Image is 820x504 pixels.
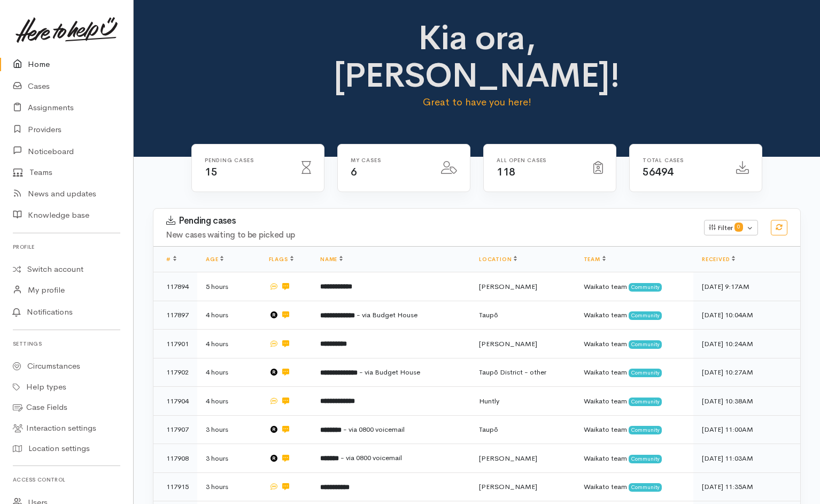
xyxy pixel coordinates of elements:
td: [DATE] 10:27AM [693,358,800,387]
a: Name [320,256,343,263]
span: [PERSON_NAME] [479,482,537,491]
td: 117901 [153,330,197,358]
span: 6 [351,165,357,179]
h6: Pending cases [205,157,289,163]
span: Taupō [479,425,498,434]
td: 4 hours [197,330,260,358]
span: Community [629,283,662,292]
td: 117897 [153,301,197,330]
td: 117902 [153,358,197,387]
p: Great to have you here! [318,95,636,110]
td: 117907 [153,415,197,444]
span: - via Budget House [357,310,417,319]
a: Received [702,256,735,263]
td: 4 hours [197,387,260,416]
button: Filter0 [704,220,758,236]
span: [PERSON_NAME] [479,339,537,348]
td: 117915 [153,472,197,501]
td: Waikato team [575,415,693,444]
a: Age [206,256,223,263]
td: Waikato team [575,301,693,330]
a: Location [479,256,517,263]
td: 117894 [153,272,197,301]
td: [DATE] 11:03AM [693,444,800,473]
td: 3 hours [197,444,260,473]
h6: Total cases [643,157,723,163]
td: 4 hours [197,301,260,330]
h6: Settings [13,337,120,351]
td: [DATE] 9:17AM [693,272,800,301]
h4: New cases waiting to be picked up [166,231,691,240]
h6: All Open cases [497,157,581,163]
td: 5 hours [197,272,260,301]
span: Community [629,398,662,406]
span: Community [629,426,662,434]
td: 3 hours [197,415,260,444]
span: 15 [205,165,217,179]
td: 4 hours [197,358,260,387]
h6: My cases [351,157,428,163]
td: 3 hours [197,472,260,501]
a: Flags [269,256,293,263]
span: [PERSON_NAME] [479,454,537,463]
h3: Pending cases [166,216,691,226]
td: Waikato team [575,387,693,416]
span: 118 [497,165,515,179]
span: Community [629,340,662,349]
h1: Kia ora, [PERSON_NAME]! [318,19,636,95]
td: Waikato team [575,272,693,301]
span: Community [629,483,662,492]
td: Waikato team [575,472,693,501]
span: 0 [734,223,743,231]
td: [DATE] 11:00AM [693,415,800,444]
a: Team [584,256,606,263]
span: Huntly [479,396,499,406]
td: [DATE] 10:38AM [693,387,800,416]
h6: Profile [13,240,120,254]
span: Taupō District - other [479,368,546,377]
span: - via 0800 voicemail [343,425,405,434]
span: Taupō [479,310,498,319]
td: [DATE] 10:24AM [693,330,800,358]
td: Waikato team [575,358,693,387]
span: 56494 [643,165,674,179]
span: Community [629,455,662,463]
span: Community [629,311,662,320]
td: Waikato team [575,330,693,358]
h6: Access control [13,472,120,487]
span: - via 0800 voicemail [341,453,402,462]
td: 117908 [153,444,197,473]
td: [DATE] 11:35AM [693,472,800,501]
td: 117904 [153,387,197,416]
span: [PERSON_NAME] [479,282,537,291]
td: [DATE] 10:04AM [693,301,800,330]
span: - via Budget House [359,368,420,377]
a: # [166,256,176,263]
td: Waikato team [575,444,693,473]
span: Community [629,369,662,377]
